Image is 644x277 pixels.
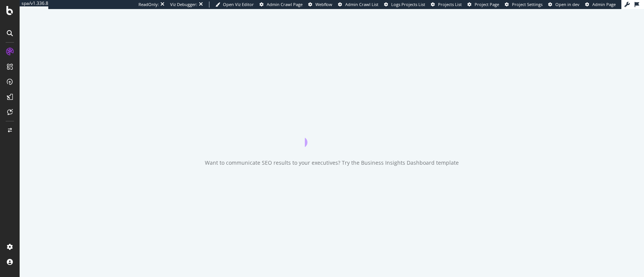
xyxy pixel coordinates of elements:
[170,2,197,8] div: Viz Debugger:
[260,2,303,8] a: Admin Crawl Page
[205,159,459,167] div: Want to communicate SEO results to your executives? Try the Business Insights Dashboard template
[438,2,462,7] span: Projects List
[592,2,616,7] span: Admin Page
[391,2,425,7] span: Logs Projects List
[345,2,378,7] span: Admin Crawl List
[585,2,616,8] a: Admin Page
[223,2,254,7] span: Open Viz Editor
[505,2,543,8] a: Project Settings
[215,2,254,8] a: Open Viz Editor
[315,2,332,7] span: Webflow
[512,2,543,7] span: Project Settings
[308,2,332,8] a: Webflow
[467,2,499,8] a: Project Page
[384,2,425,8] a: Logs Projects List
[475,2,499,7] span: Project Page
[555,2,579,7] span: Open in dev
[138,2,159,8] div: ReadOnly:
[338,2,378,8] a: Admin Crawl List
[305,120,359,147] div: animation
[431,2,462,8] a: Projects List
[548,2,579,8] a: Open in dev
[267,2,303,7] span: Admin Crawl Page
